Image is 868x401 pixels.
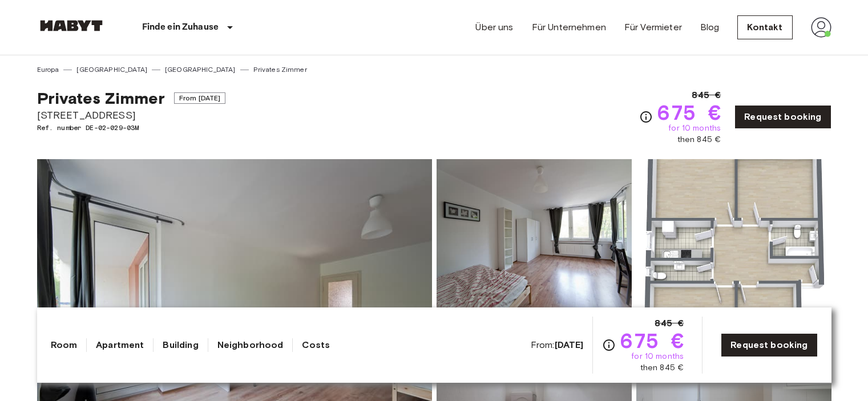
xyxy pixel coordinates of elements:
[620,330,684,351] span: 675 €
[737,15,792,39] a: Kontakt
[37,88,165,108] span: Privates Zimmer
[253,64,307,75] a: Privates Zimmer
[532,21,606,34] a: Für Unternehmen
[631,351,684,362] span: for 10 months
[76,64,147,75] a: [GEOGRAPHIC_DATA]
[96,338,144,352] a: Apartment
[37,123,226,133] span: Ref. number DE-02-029-03M
[721,333,817,357] a: Request booking
[692,88,721,102] span: 845 €
[142,21,219,34] p: Finde ein Zuhause
[437,159,632,309] img: Picture of unit DE-02-029-03M
[37,64,59,75] a: Europa
[217,338,284,352] a: Neighborhood
[602,338,616,352] svg: Check cost overview for full price breakdown. Please note that discounts apply to new joiners onl...
[174,92,226,104] span: From [DATE]
[700,21,720,34] a: Blog
[668,123,721,134] span: for 10 months
[734,105,831,129] a: Request booking
[677,134,721,145] span: then 845 €
[811,17,831,38] img: avatar
[657,102,721,123] span: 675 €
[555,339,584,350] b: [DATE]
[624,21,682,34] a: Für Vermieter
[636,159,831,309] img: Picture of unit DE-02-029-03M
[475,21,513,34] a: Über uns
[37,20,106,31] img: Habyt
[165,64,236,75] a: [GEOGRAPHIC_DATA]
[51,338,78,352] a: Room
[302,338,330,352] a: Costs
[163,338,198,352] a: Building
[531,339,584,351] span: From:
[655,317,684,330] span: 845 €
[37,108,226,123] span: [STREET_ADDRESS]
[640,362,684,374] span: then 845 €
[639,110,653,124] svg: Check cost overview for full price breakdown. Please note that discounts apply to new joiners onl...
